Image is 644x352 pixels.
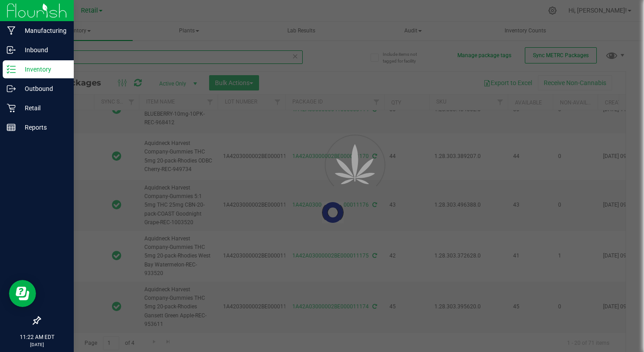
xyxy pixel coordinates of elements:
p: Inbound [16,45,70,55]
inline-svg: Inventory [7,65,16,74]
p: Inventory [16,64,70,75]
inline-svg: Manufacturing [7,26,16,35]
inline-svg: Inbound [7,45,16,54]
inline-svg: Retail [7,104,16,113]
p: [DATE] [4,341,70,348]
p: Retail [16,103,70,113]
inline-svg: Reports [7,123,16,132]
p: Reports [16,122,70,133]
p: Manufacturing [16,25,70,36]
iframe: Resource center [9,280,36,307]
p: Outbound [16,83,70,94]
p: 11:22 AM EDT [4,333,70,341]
inline-svg: Outbound [7,84,16,93]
